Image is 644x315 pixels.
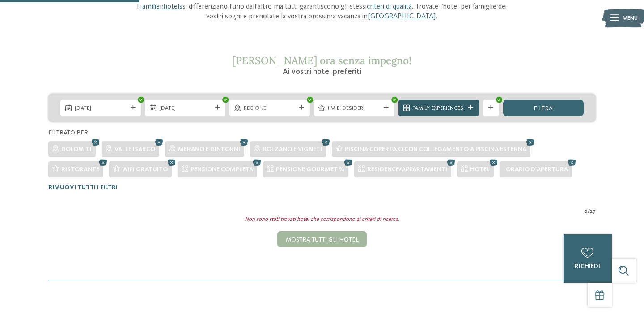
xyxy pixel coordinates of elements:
[368,13,436,20] a: [GEOGRAPHIC_DATA]
[534,105,553,112] span: filtra
[506,166,568,173] span: Orario d'apertura
[276,166,344,173] span: Pensione gourmet ¾
[75,104,127,112] span: [DATE]
[283,68,361,76] span: Ai vostri hotel preferiti
[412,104,465,112] span: Family Experiences
[563,234,612,283] a: richiedi
[263,146,322,152] span: Bolzano e vigneti
[159,104,212,112] span: [DATE]
[131,2,513,22] p: I si differenziano l’uno dall’altro ma tutti garantiscono gli stessi . Trovate l’hotel per famigl...
[61,146,92,152] span: Dolomiti
[61,166,99,173] span: Ristorante
[345,146,526,152] span: Piscina coperta o con collegamento a piscina esterna
[367,166,447,173] span: Residence/Appartamenti
[191,166,253,173] span: Pensione completa
[122,166,168,173] span: WiFi gratuito
[328,104,380,112] span: I miei desideri
[575,263,600,269] span: richiedi
[114,146,155,152] span: Valle Isarco
[584,207,588,216] span: 0
[367,3,412,10] a: criteri di qualità
[470,166,490,173] span: Hotel
[277,231,366,247] div: Mostra tutti gli hotel
[48,129,90,136] span: Filtrato per:
[178,146,240,152] span: Merano e dintorni
[42,216,602,224] div: Non sono stati trovati hotel che corrispondono ai criteri di ricerca.
[590,207,596,216] span: 27
[588,207,590,216] span: /
[48,184,118,190] span: Rimuovi tutti i filtri
[232,54,411,67] span: [PERSON_NAME] ora senza impegno!
[244,104,296,112] span: Regione
[139,3,182,10] a: Familienhotels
